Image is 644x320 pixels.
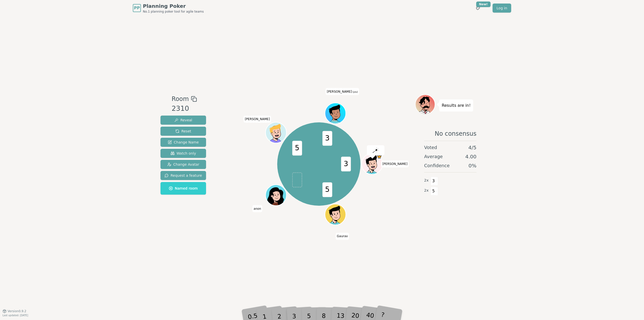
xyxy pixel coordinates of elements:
[160,182,206,195] button: Named room
[172,103,197,114] div: 2310
[473,4,482,13] button: New!
[476,2,491,7] div: New!
[168,140,199,145] span: Change Name
[373,148,379,153] img: reveal
[8,309,26,313] span: Version 0.9.2
[167,162,199,167] span: Change Avatar
[377,154,382,159] span: Mike is the host
[134,5,140,11] span: PP
[468,162,476,169] span: 0 %
[424,144,437,151] span: Voted
[171,151,196,156] span: Watch only
[169,186,198,191] span: Named room
[160,160,206,169] button: Change Avatar
[424,178,429,183] span: 2 x
[143,3,204,10] span: Planning Poker
[160,127,206,136] button: Reset
[160,171,206,180] button: Request a feature
[160,149,206,158] button: Watch only
[244,116,271,123] span: Click to change your name
[336,233,349,240] span: Click to change your name
[3,314,28,317] span: Last updated: [DATE]
[431,187,436,195] span: 5
[465,153,476,160] span: 4.00
[3,309,26,313] button: Version0.9.2
[326,103,345,123] button: Click to change your avatar
[322,131,332,146] span: 3
[381,160,409,167] span: Click to change your name
[165,173,202,178] span: Request a feature
[174,118,192,123] span: Reveal
[252,205,262,212] span: Click to change your name
[424,188,429,193] span: 2 x
[468,144,476,151] span: 4 / 5
[442,102,471,109] p: Results are in!
[326,88,359,95] span: Click to change your name
[175,129,191,134] span: Reset
[160,116,206,125] button: Reveal
[424,153,443,160] span: Average
[341,157,351,171] span: 3
[493,4,511,13] a: Log in
[424,162,450,169] span: Confidence
[322,182,332,197] span: 5
[133,3,204,14] a: PPPlanning PokerNo.1 planning poker tool for agile teams
[143,10,204,14] span: No.1 planning poker tool for agile teams
[292,141,302,156] span: 5
[431,177,436,185] span: 3
[435,130,476,138] span: No consensus
[352,91,358,93] span: (you)
[160,138,206,147] button: Change Name
[172,94,189,103] span: Room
